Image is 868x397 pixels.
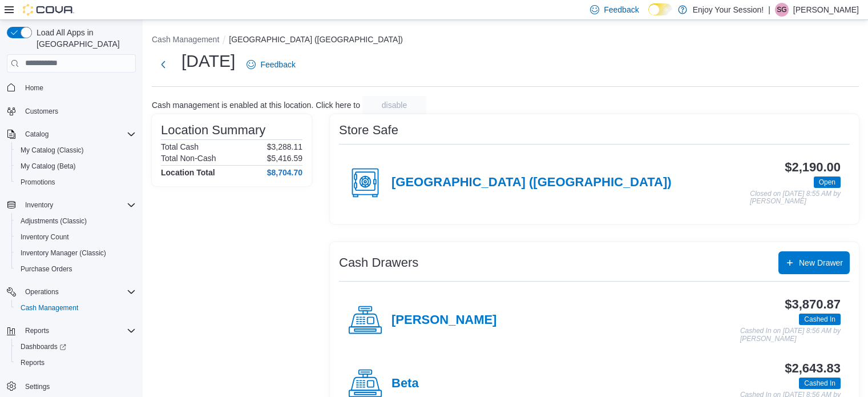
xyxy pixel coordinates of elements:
[362,96,426,114] button: disable
[2,197,140,213] button: Inventory
[25,130,49,139] span: Catalog
[16,230,136,244] span: Inventory Count
[16,301,83,315] a: Cash Management
[16,143,136,157] span: My Catalog (Classic)
[161,142,199,151] h6: Total Cash
[2,126,140,142] button: Catalog
[11,339,140,355] a: Dashboards
[152,101,360,110] p: Cash management is enabled at this location. Click here to
[152,53,175,76] button: Next
[25,200,53,210] span: Inventory
[799,314,841,325] span: Cashed In
[23,4,74,15] img: Cova
[16,214,91,228] a: Adjustments (Classic)
[16,356,49,370] a: Reports
[11,158,140,174] button: My Catalog (Beta)
[161,168,215,177] h4: Location Total
[21,324,54,338] button: Reports
[181,50,235,73] h1: [DATE]
[229,35,403,44] button: [GEOGRAPHIC_DATA] ([GEOGRAPHIC_DATA])
[382,99,407,111] span: disable
[242,53,300,76] a: Feedback
[11,355,140,371] button: Reports
[740,327,841,343] p: Cashed In on [DATE] 8:56 AM by [PERSON_NAME]
[785,298,841,311] h3: $3,870.87
[21,216,87,226] span: Adjustments (Classic)
[161,154,216,163] h6: Total Non-Cash
[21,248,106,258] span: Inventory Manager (Classic)
[25,107,58,116] span: Customers
[16,301,136,315] span: Cash Management
[2,378,140,394] button: Settings
[21,127,53,141] button: Catalog
[16,159,136,173] span: My Catalog (Beta)
[11,174,140,190] button: Promotions
[21,81,48,95] a: Home
[21,358,45,367] span: Reports
[648,15,649,16] span: Dark Mode
[16,175,136,189] span: Promotions
[32,27,136,50] span: Load All Apps in [GEOGRAPHIC_DATA]
[648,3,672,15] input: Dark Mode
[21,178,55,187] span: Promotions
[785,161,841,174] h3: $2,190.00
[161,123,265,137] h3: Location Summary
[793,3,859,17] p: [PERSON_NAME]
[152,35,219,44] button: Cash Management
[267,168,302,177] h4: $8,704.70
[21,105,63,118] a: Customers
[21,81,136,95] span: Home
[25,382,50,391] span: Settings
[750,190,841,206] p: Closed on [DATE] 8:55 AM by [PERSON_NAME]
[21,198,136,212] span: Inventory
[391,175,672,190] h4: [GEOGRAPHIC_DATA] ([GEOGRAPHIC_DATA])
[16,356,136,370] span: Reports
[16,143,88,157] a: My Catalog (Classic)
[21,127,136,141] span: Catalog
[21,324,136,338] span: Reports
[804,314,835,324] span: Cashed In
[21,285,136,299] span: Operations
[21,380,54,394] a: Settings
[799,257,843,268] span: New Drawer
[778,251,850,274] button: New Drawer
[2,103,140,119] button: Customers
[21,198,58,212] button: Inventory
[785,362,841,375] h3: $2,643.83
[16,214,136,228] span: Adjustments (Classic)
[11,300,140,316] button: Cash Management
[11,245,140,261] button: Inventory Manager (Classic)
[16,246,111,260] a: Inventory Manager (Classic)
[814,177,841,188] span: Open
[16,262,136,276] span: Purchase Orders
[11,229,140,245] button: Inventory Count
[11,261,140,277] button: Purchase Orders
[21,162,76,171] span: My Catalog (Beta)
[2,323,140,339] button: Reports
[768,3,770,17] p: |
[260,59,295,70] span: Feedback
[21,379,136,393] span: Settings
[21,104,136,118] span: Customers
[339,123,398,137] h3: Store Safe
[11,142,140,158] button: My Catalog (Classic)
[604,4,639,15] span: Feedback
[21,146,84,155] span: My Catalog (Classic)
[267,142,302,151] p: $3,288.11
[16,262,77,276] a: Purchase Orders
[16,175,60,189] a: Promotions
[804,378,835,388] span: Cashed In
[21,264,72,274] span: Purchase Orders
[693,3,764,17] p: Enjoy Your Session!
[391,313,496,328] h4: [PERSON_NAME]
[25,287,59,296] span: Operations
[16,340,136,354] span: Dashboards
[11,213,140,229] button: Adjustments (Classic)
[799,378,841,389] span: Cashed In
[25,326,49,335] span: Reports
[152,34,859,47] nav: An example of EuiBreadcrumbs
[21,232,69,242] span: Inventory Count
[2,79,140,96] button: Home
[16,159,80,173] a: My Catalog (Beta)
[21,342,66,351] span: Dashboards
